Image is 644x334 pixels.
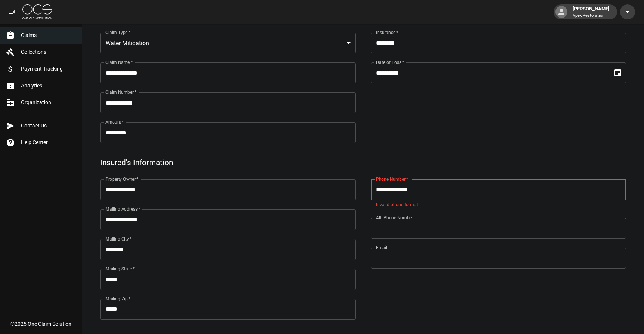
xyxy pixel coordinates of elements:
label: Alt. Phone Number [376,214,413,221]
button: open drawer [4,4,19,19]
label: Claim Name [105,59,133,65]
button: Choose date, selected date is Jul 29, 2025 [610,65,625,80]
span: Analytics [21,82,76,90]
div: [PERSON_NAME] [570,5,613,19]
label: Claim Type [105,29,130,35]
span: Collections [21,48,76,56]
span: Contact Us [21,122,76,130]
label: Claim Number [105,89,136,95]
label: Amount [105,119,124,125]
label: Email [376,244,387,251]
img: ocs-logo-white-transparent.png [22,4,52,19]
span: Payment Tracking [21,65,76,73]
div: © 2025 One Claim Solution [10,320,71,328]
label: Mailing City [105,236,132,242]
label: Insurance [376,29,398,35]
p: Apex Restoration [573,13,610,19]
label: Mailing State [105,266,135,272]
span: Claims [21,31,76,39]
label: Mailing Zip [105,296,131,302]
label: Property Owner [105,176,139,182]
label: Date of Loss [376,59,404,65]
span: Organization [21,99,76,106]
p: Invalid phone format. [376,201,621,209]
label: Phone Number [376,176,408,182]
label: Mailing Address [105,206,140,212]
div: Water Mitigation [100,33,356,53]
span: Help Center [21,139,76,146]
